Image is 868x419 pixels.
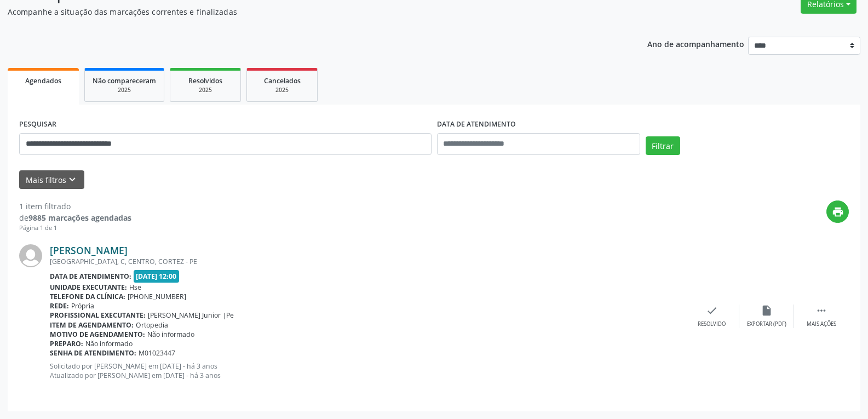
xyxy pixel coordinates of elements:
b: Unidade executante: [50,283,127,292]
b: Telefone da clínica: [50,292,125,301]
p: Acompanhe a situação das marcações correntes e finalizadas [8,6,605,18]
span: Própria [71,301,94,311]
span: [DATE] 12:00 [134,270,180,283]
strong: 9885 marcações agendadas [28,213,131,223]
label: PESQUISAR [19,116,56,133]
div: Resolvido [698,320,726,328]
div: de [19,212,131,223]
div: 2025 [255,86,309,94]
a: [PERSON_NAME] [50,244,128,256]
span: Hse [129,283,141,292]
button: print [826,200,849,223]
label: DATA DE ATENDIMENTO [437,116,516,133]
span: [PHONE_NUMBER] [128,292,186,301]
b: Data de atendimento: [50,272,131,281]
span: Agendados [25,76,61,85]
button: Filtrar [646,136,680,155]
b: Senha de atendimento: [50,348,136,358]
div: Exportar (PDF) [747,320,786,328]
div: [GEOGRAPHIC_DATA], C, CENTRO, CORTEZ - PE [50,257,685,266]
div: Página 1 de 1 [19,223,131,233]
img: img [19,244,42,267]
span: Não informado [85,339,133,348]
b: Preparo: [50,339,83,348]
span: Resolvidos [188,76,222,85]
b: Profissional executante: [50,311,146,320]
span: Não compareceram [93,76,156,85]
button: Mais filtroskeyboard_arrow_down [19,170,84,190]
div: 2025 [178,86,233,94]
div: 1 item filtrado [19,200,131,212]
i: insert_drive_file [761,305,773,317]
span: Ortopedia [136,320,168,330]
p: Ano de acompanhamento [647,37,744,50]
i: keyboard_arrow_down [66,174,78,186]
b: Rede: [50,301,69,311]
i:  [815,305,827,317]
b: Motivo de agendamento: [50,330,145,339]
span: M01023447 [139,348,175,358]
i: check [706,305,718,317]
div: 2025 [93,86,156,94]
p: Solicitado por [PERSON_NAME] em [DATE] - há 3 anos Atualizado por [PERSON_NAME] em [DATE] - há 3 ... [50,361,685,380]
span: Não informado [147,330,194,339]
div: Mais ações [807,320,836,328]
span: [PERSON_NAME] Junior |Pe [148,311,234,320]
i: print [832,206,844,218]
span: Cancelados [264,76,301,85]
b: Item de agendamento: [50,320,134,330]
